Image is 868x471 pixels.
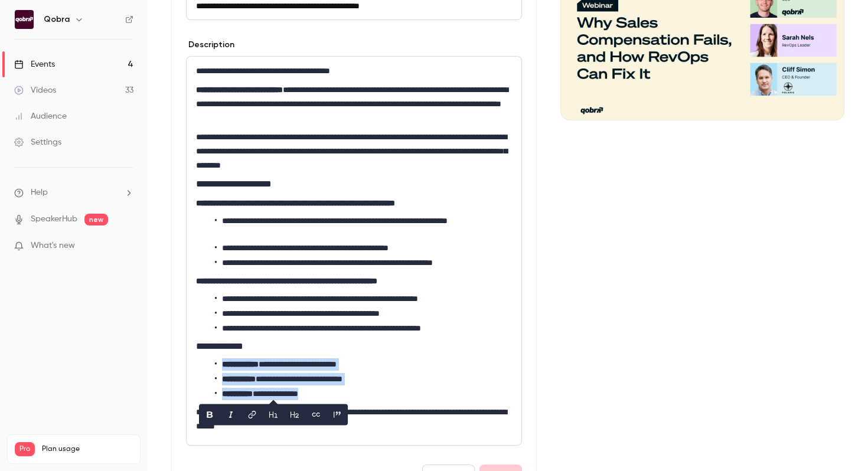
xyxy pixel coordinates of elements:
iframe: Noticeable Trigger [119,241,133,251]
span: Plan usage [42,444,133,454]
div: Settings [14,136,61,148]
button: italic [221,405,240,424]
span: Pro [15,442,35,456]
label: Description [186,39,234,51]
a: SpeakerHub [31,213,77,225]
li: help-dropdown-opener [14,187,133,199]
div: Events [14,58,55,70]
div: Audience [14,110,67,122]
section: description [186,56,522,446]
h6: Qobra [44,14,70,25]
span: Help [31,187,48,199]
span: new [84,214,108,225]
button: blockquote [328,405,347,424]
button: bold [200,405,219,424]
div: Videos [14,84,56,96]
button: link [243,405,262,424]
img: Qobra [15,10,34,29]
span: What's new [31,240,75,252]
